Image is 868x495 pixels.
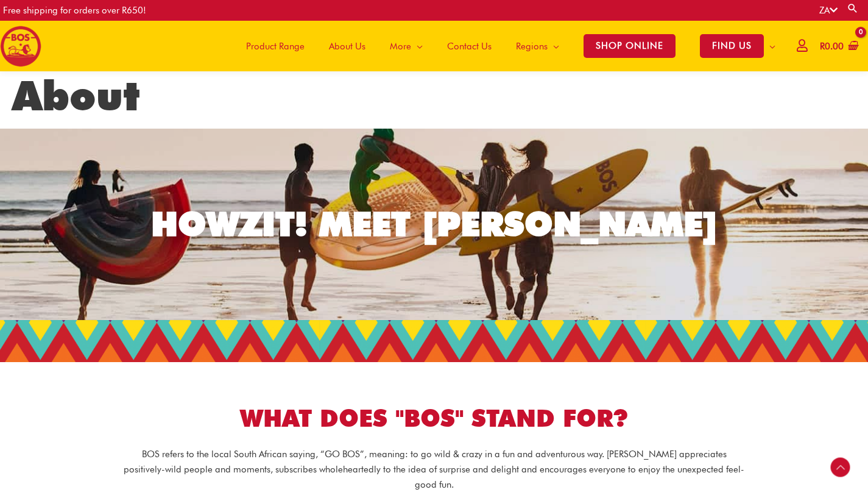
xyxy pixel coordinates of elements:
[819,5,838,16] a: ZA
[234,21,317,71] a: Product Range
[378,21,435,71] a: More
[820,41,844,52] bdi: 0.00
[435,21,504,71] a: Contact Us
[329,28,365,65] span: About Us
[93,402,775,435] h1: WHAT DOES "BOS" STAND FOR?
[700,34,764,58] span: FIND US
[504,21,571,71] a: Regions
[817,33,859,60] a: View Shopping Cart, empty
[820,41,825,52] span: R
[317,21,378,71] a: About Us
[12,71,856,120] h1: About
[447,28,492,65] span: Contact Us
[571,21,688,71] a: SHOP ONLINE
[516,28,548,65] span: Regions
[390,28,411,65] span: More
[151,207,718,241] div: HOWZIT! MEET [PERSON_NAME]
[246,28,305,65] span: Product Range
[584,34,676,58] span: SHOP ONLINE
[124,447,745,492] p: BOS refers to the local South African saying, “GO BOS”, meaning: to go wild & crazy in a fun and ...
[847,2,859,14] a: Search button
[225,21,788,71] nav: Site Navigation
